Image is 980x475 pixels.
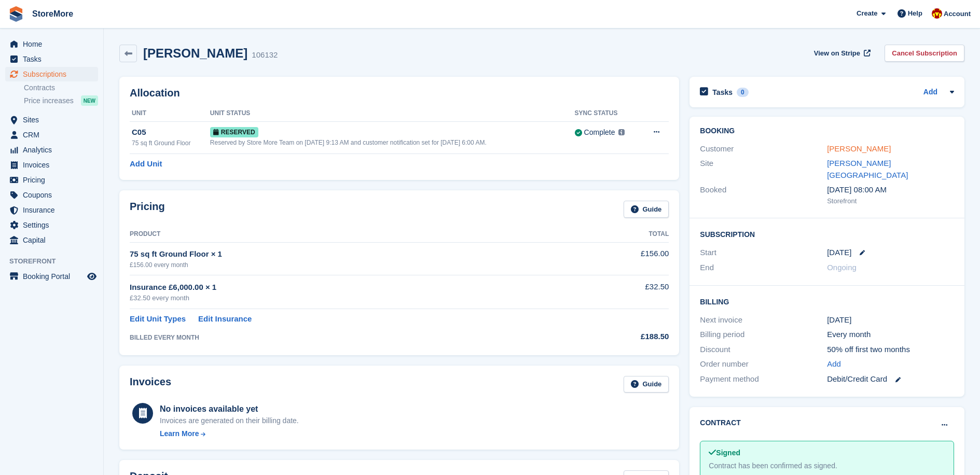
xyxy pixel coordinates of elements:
span: View on Stripe [814,48,860,59]
div: 75 sq ft Ground Floor × 1 [130,248,568,260]
a: Add [827,358,841,370]
a: menu [5,218,98,232]
span: Sites [23,113,85,127]
div: Start [700,247,827,259]
div: Order number [700,358,827,370]
span: Coupons [23,188,85,202]
div: Next invoice [700,314,827,326]
div: £32.50 every month [130,293,568,303]
span: Reserved [210,127,258,137]
span: Pricing [23,173,85,187]
span: Subscriptions [23,67,85,81]
div: 0 [737,88,749,97]
div: Contract has been confirmed as signed. [709,460,945,471]
div: Discount [700,344,827,356]
img: icon-info-grey-7440780725fd019a000dd9b08b2336e03edf1995a4989e88bcd33f0948082b44.svg [618,129,625,135]
a: Learn More [160,428,299,439]
a: menu [5,143,98,157]
div: 50% off first two months [827,344,954,356]
div: Site [700,158,827,181]
div: C05 [132,127,210,138]
td: £156.00 [568,242,669,275]
a: [PERSON_NAME][GEOGRAPHIC_DATA] [827,159,908,179]
div: Invoices are generated on their billing date. [160,415,299,426]
a: Contracts [24,83,98,93]
div: No invoices available yet [160,403,299,415]
div: Storefront [827,196,954,206]
span: Booking Portal [23,269,85,284]
span: Tasks [23,52,85,66]
div: Reserved by Store More Team on [DATE] 9:13 AM and customer notification set for [DATE] 6:00 AM. [210,138,575,147]
a: [PERSON_NAME] [827,144,891,153]
th: Total [568,226,669,243]
div: [DATE] [827,314,954,326]
h2: [PERSON_NAME] [143,46,247,60]
a: menu [5,173,98,187]
div: [DATE] 08:00 AM [827,184,954,196]
h2: Allocation [130,87,669,99]
div: Debit/Credit Card [827,373,954,385]
div: Learn More [160,428,199,439]
div: Every month [827,329,954,341]
a: Preview store [86,270,98,283]
div: 106132 [252,49,278,61]
a: menu [5,67,98,81]
td: £32.50 [568,275,669,309]
span: Capital [23,233,85,247]
a: Cancel Subscription [885,45,964,62]
a: menu [5,37,98,51]
a: Edit Unit Types [130,313,186,325]
span: Insurance [23,203,85,217]
div: BILLED EVERY MONTH [130,333,568,342]
a: Guide [624,201,669,218]
span: Help [908,8,922,19]
img: Store More Team [932,8,942,19]
span: Invoices [23,158,85,172]
div: Customer [700,143,827,155]
div: Insurance £6,000.00 × 1 [130,282,568,294]
th: Product [130,226,568,243]
div: End [700,262,827,274]
div: Booked [700,184,827,206]
time: 2025-09-19 00:00:00 UTC [827,247,851,259]
a: Guide [624,376,669,393]
th: Sync Status [575,105,640,122]
span: Ongoing [827,263,857,272]
a: menu [5,52,98,66]
div: Complete [584,127,615,138]
h2: Invoices [130,376,171,393]
span: Storefront [9,256,103,267]
div: £156.00 every month [130,260,568,270]
a: menu [5,203,98,217]
th: Unit Status [210,105,575,122]
div: Payment method [700,373,827,385]
span: Settings [23,218,85,232]
span: Analytics [23,143,85,157]
h2: Tasks [712,88,733,97]
span: Account [944,9,971,19]
a: StoreMore [28,5,77,22]
div: Billing period [700,329,827,341]
h2: Pricing [130,201,165,218]
a: Add Unit [130,158,162,170]
div: NEW [81,95,98,106]
div: £188.50 [568,331,669,343]
h2: Booking [700,127,954,135]
span: Home [23,37,85,51]
a: menu [5,158,98,172]
a: menu [5,269,98,284]
img: stora-icon-8386f47178a22dfd0bd8f6a31ec36ba5ce8667c1dd55bd0f319d3a0aa187defe.svg [8,6,24,22]
span: Create [857,8,877,19]
h2: Subscription [700,229,954,239]
a: View on Stripe [810,45,873,62]
span: CRM [23,128,85,142]
a: menu [5,113,98,127]
span: Price increases [24,96,74,106]
div: 75 sq ft Ground Floor [132,138,210,148]
h2: Contract [700,417,741,428]
a: Edit Insurance [198,313,252,325]
div: Signed [709,448,945,458]
a: menu [5,188,98,202]
a: Add [923,87,937,99]
th: Unit [130,105,210,122]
